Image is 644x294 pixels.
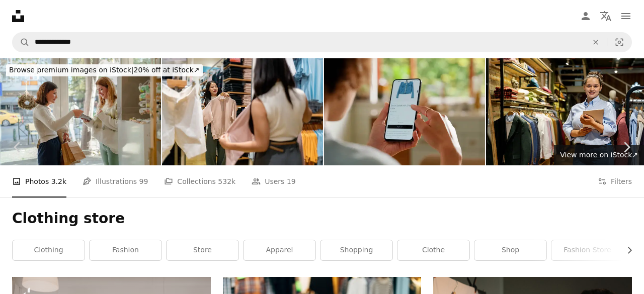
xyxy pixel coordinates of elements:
[576,6,596,26] a: Log in / Sign up
[162,58,323,165] img: Smiling customer holding a pink sweater while browsing through a trendy fashion store, enjoying t...
[244,240,315,260] a: apparel
[12,210,632,228] h1: Clothing store
[9,66,133,74] span: Browse premium images on iStock |
[12,32,632,52] form: Find visuals sitewide
[324,58,485,165] img: Online shopping, home and person with phone, clothes and e commerce, digital and browsing for sal...
[164,165,235,198] a: Collections 532k
[607,33,631,52] button: Visual search
[83,165,148,198] a: Illustrations 99
[474,240,546,260] a: shop
[139,176,148,187] span: 99
[551,240,623,260] a: fashion store
[560,151,638,159] span: View more on iStock ↗
[13,33,30,52] button: Search Unsplash
[167,240,238,260] a: store
[6,64,203,76] div: 20% off at iStock ↗
[609,99,644,195] a: Next
[554,145,644,165] a: View more on iStock↗
[397,240,469,260] a: clothe
[596,6,616,26] button: Language
[12,10,24,22] a: Home — Unsplash
[218,176,235,187] span: 532k
[287,176,296,187] span: 19
[620,240,632,260] button: scroll list to the right
[252,165,296,198] a: Users 19
[13,240,85,260] a: clothing
[320,240,392,260] a: shopping
[585,33,607,52] button: Clear
[90,240,162,260] a: fashion
[616,6,636,26] button: Menu
[598,165,632,198] button: Filters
